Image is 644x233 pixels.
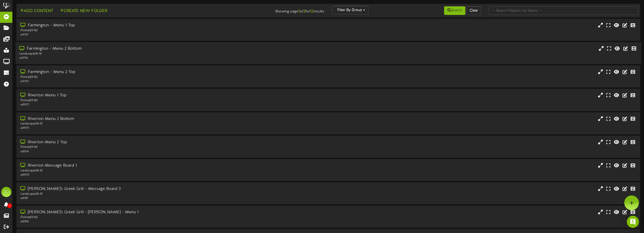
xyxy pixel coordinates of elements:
[20,145,273,149] div: Portrait ( 9:16 )
[20,209,273,215] div: [PERSON_NAME]'s Greek Grill - [PERSON_NAME] - Menu 1
[310,9,314,14] strong: 12
[332,6,368,14] button: Filter By Group
[20,192,273,196] div: Landscape ( 16:9 )
[20,126,273,130] div: # 8975
[20,215,273,220] div: Portrait ( 9:16 )
[444,6,465,15] button: Search
[7,203,12,208] span: 0
[20,220,273,224] div: # 8106
[20,122,273,126] div: Landscape ( 16:9 )
[20,163,273,169] div: Riverton Message Board 1
[20,23,273,28] div: Farmington - Menu 1 Top
[20,33,273,37] div: # 9751
[298,9,300,14] strong: 1
[18,8,55,14] button: Add Content
[58,8,109,14] button: Create New Folder
[20,69,273,75] div: Farmington - Menu 2 Top
[20,139,273,145] div: Riverton Menu 2 Top
[20,98,273,103] div: Portrait ( 9:16 )
[489,6,638,15] input: -- Search Playlists by Name --
[20,103,273,107] div: # 8972
[19,52,272,56] div: Landscape ( 16:9 )
[303,9,305,14] strong: 2
[466,6,481,15] button: Clear
[20,173,273,177] div: # 8970
[20,75,273,79] div: Portrait ( 9:16 )
[20,186,273,192] div: [PERSON_NAME]'s Greek Grill - Message Board 3
[20,116,273,122] div: Riverton Menu 2 Bottom
[20,150,273,154] div: # 8974
[1,187,11,197] div: SD
[20,79,273,84] div: # 9753
[20,93,273,98] div: Riverton Menu 1 Top
[20,169,273,173] div: Landscape ( 16:9 )
[19,46,272,52] div: Farmington - Menu 2 Bottom
[224,6,328,14] div: Showing page of for results
[20,28,273,33] div: Portrait ( 9:16 )
[19,56,272,60] div: # 9754
[20,196,273,201] div: # 8110
[627,216,639,228] div: Open Intercom Messenger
